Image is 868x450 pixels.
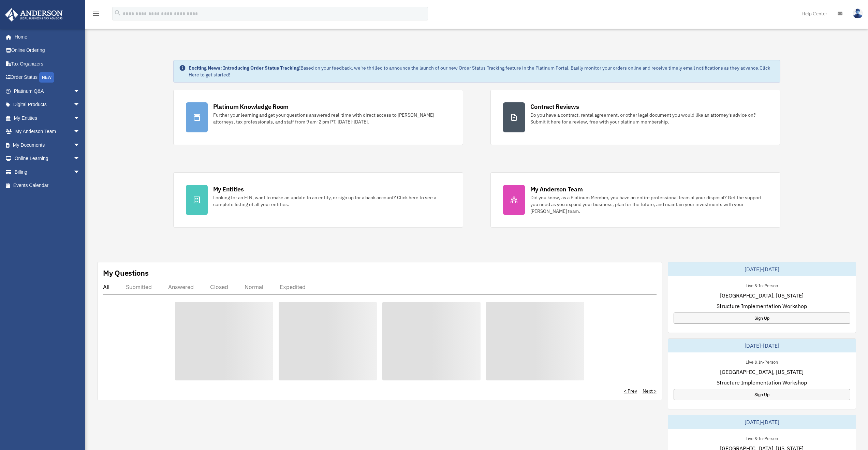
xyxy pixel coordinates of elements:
[5,111,90,125] a: My Entitiesarrow_drop_down
[530,194,768,215] div: Did you know, as a Platinum Member, you have an entire professional team at your disposal? Get th...
[853,9,863,18] img: User Pic
[103,284,109,290] div: All
[5,165,90,179] a: Billingarrow_drop_down
[189,64,775,78] div: Based on your feedback, we're thrilled to announce the launch of our new Order Status Tracking fe...
[5,179,90,192] a: Events Calendar
[530,102,579,111] div: Contract Reviews
[668,339,856,352] div: [DATE]-[DATE]
[126,284,152,290] div: Submitted
[73,84,87,98] span: arrow_drop_down
[668,415,856,429] div: [DATE]-[DATE]
[624,388,637,394] a: < Prev
[5,57,90,71] a: Tax Organizers
[39,72,54,83] div: NEW
[5,138,90,152] a: My Documentsarrow_drop_down
[92,10,100,18] i: menu
[73,138,87,152] span: arrow_drop_down
[5,44,90,57] a: Online Ordering
[213,185,244,193] div: My Entities
[490,90,780,145] a: Contract Reviews Do you have a contract, rental agreement, or other legal document you would like...
[213,194,451,208] div: Looking for an EIN, want to make an update to an entity, or sign up for a bank account? Click her...
[173,172,463,228] a: My Entities Looking for an EIN, want to make an update to an entity, or sign up for a bank accoun...
[103,268,149,278] div: My Questions
[280,284,306,290] div: Expedited
[114,9,121,17] i: search
[73,98,87,112] span: arrow_drop_down
[73,165,87,179] span: arrow_drop_down
[245,284,263,290] div: Normal
[530,185,583,193] div: My Anderson Team
[717,302,807,310] span: Structure Implementation Workshop
[189,65,300,71] strong: Exciting News: Introducing Order Status Tracking!
[210,284,228,290] div: Closed
[674,389,850,400] a: Sign Up
[740,434,783,441] div: Live & In-Person
[73,125,87,139] span: arrow_drop_down
[490,172,780,228] a: My Anderson Team Did you know, as a Platinum Member, you have an entire professional team at your...
[530,112,768,125] div: Do you have a contract, rental agreement, or other legal document you would like an attorney's ad...
[5,30,87,44] a: Home
[674,313,850,324] a: Sign Up
[73,152,87,166] span: arrow_drop_down
[717,378,807,387] span: Structure Implementation Workshop
[720,291,804,300] span: [GEOGRAPHIC_DATA], [US_STATE]
[5,98,90,112] a: Digital Productsarrow_drop_down
[173,90,463,145] a: Platinum Knowledge Room Further your learning and get your questions answered real-time with dire...
[213,102,289,111] div: Platinum Knowledge Room
[5,84,90,98] a: Platinum Q&Aarrow_drop_down
[668,262,856,276] div: [DATE]-[DATE]
[5,152,90,165] a: Online Learningarrow_drop_down
[189,65,770,78] a: Click Here to get started!
[213,112,451,125] div: Further your learning and get your questions answered real-time with direct access to [PERSON_NAM...
[92,12,100,18] a: menu
[3,8,65,21] img: Anderson Advisors Platinum Portal
[5,125,90,139] a: My Anderson Teamarrow_drop_down
[73,111,87,125] span: arrow_drop_down
[720,368,804,376] span: [GEOGRAPHIC_DATA], [US_STATE]
[643,388,657,394] a: Next >
[740,358,783,365] div: Live & In-Person
[5,71,90,85] a: Order StatusNEW
[168,284,194,290] div: Answered
[740,281,783,289] div: Live & In-Person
